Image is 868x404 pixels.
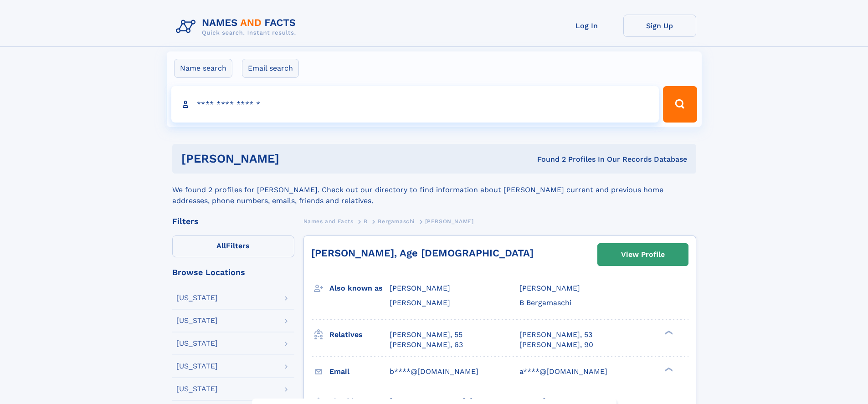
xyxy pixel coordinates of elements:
[172,217,294,225] div: Filters
[329,364,390,379] h3: Email
[550,15,623,37] a: Log In
[364,218,368,225] span: B
[172,268,294,276] div: Browse Locations
[242,59,299,78] label: Email search
[216,241,226,250] span: All
[390,330,462,340] a: [PERSON_NAME], 55
[181,153,408,164] h1: [PERSON_NAME]
[378,218,415,225] span: Bergamaschi
[390,340,463,350] a: [PERSON_NAME], 63
[172,174,696,206] div: We found 2 profiles for [PERSON_NAME]. Check out our directory to find information about [PERSON_...
[171,86,659,123] input: search input
[621,244,665,265] div: View Profile
[598,244,688,266] a: View Profile
[663,366,673,372] div: ❯
[303,215,354,227] a: Names and Facts
[425,218,474,225] span: [PERSON_NAME]
[663,329,673,335] div: ❯
[172,15,303,39] img: Logo Names and Facts
[378,215,415,227] a: Bergamaschi
[176,385,218,393] div: [US_STATE]
[390,284,450,292] span: [PERSON_NAME]
[390,298,450,307] span: [PERSON_NAME]
[408,154,687,164] div: Found 2 Profiles In Our Records Database
[176,294,218,302] div: [US_STATE]
[176,317,218,324] div: [US_STATE]
[176,340,218,347] div: [US_STATE]
[364,215,368,227] a: B
[311,247,534,259] a: [PERSON_NAME], Age [DEMOGRAPHIC_DATA]
[172,235,294,257] label: Filters
[663,86,697,123] button: Search Button
[519,284,580,292] span: [PERSON_NAME]
[519,298,571,307] span: B Bergamaschi
[174,59,232,78] label: Name search
[176,363,218,370] div: [US_STATE]
[519,340,593,350] a: [PERSON_NAME], 90
[623,15,696,37] a: Sign Up
[519,330,592,340] a: [PERSON_NAME], 53
[329,327,390,343] h3: Relatives
[329,281,390,296] h3: Also known as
